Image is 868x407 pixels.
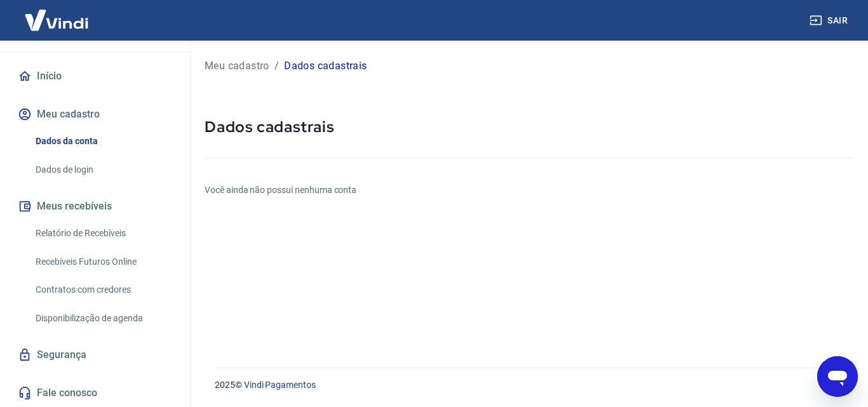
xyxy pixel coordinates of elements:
p: / [275,58,279,74]
a: Dados de login [31,157,175,183]
img: Vindi [15,1,98,39]
a: Início [15,62,175,90]
a: Recebíveis Futuros Online [31,249,175,275]
a: Relatório de Recebíveis [31,220,175,246]
button: Meus recebíveis [15,192,175,220]
iframe: Botão para abrir a janela de mensagens, conversa em andamento [817,356,858,397]
h6: Você ainda não possui nenhuma conta [205,183,853,197]
a: Vindi Pagamentos [244,380,316,390]
a: Contratos com credores [31,277,175,303]
p: Dados cadastrais [284,58,367,74]
a: Dados da conta [31,128,175,154]
a: Segurança [15,341,175,369]
button: Meu cadastro [15,100,175,128]
h5: Dados cadastrais [205,117,853,137]
a: Fale conosco [15,379,175,407]
a: Disponibilização de agenda [31,305,175,331]
a: Meu cadastro [205,58,269,74]
p: 2025 © [215,378,837,392]
button: Sair [807,9,853,32]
